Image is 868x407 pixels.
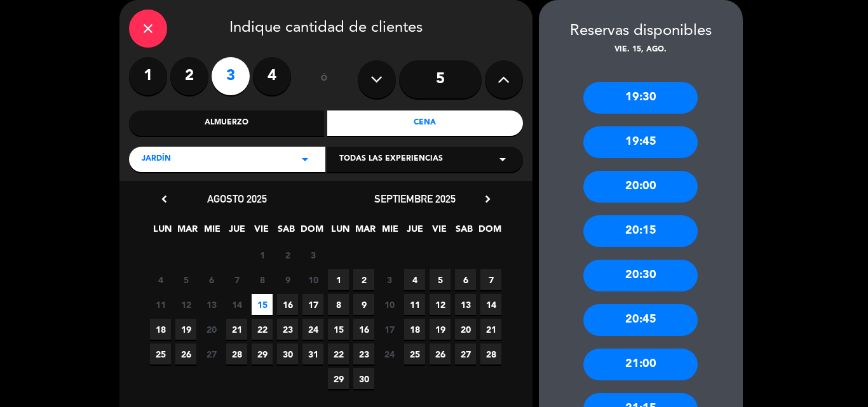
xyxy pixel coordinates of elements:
[339,153,443,166] span: Todas las experiencias
[252,269,273,290] span: 8
[207,192,267,205] span: agosto 2025
[327,110,523,136] div: Cena
[277,344,298,364] span: 30
[430,294,451,315] span: 12
[277,294,298,315] span: 16
[201,222,222,243] span: MIE
[583,215,698,247] div: 20:15
[404,269,425,290] span: 4
[142,153,171,166] span: Jardín
[175,344,196,364] span: 26
[253,57,291,95] label: 4
[301,222,322,243] span: DOM
[379,319,400,340] span: 17
[481,192,494,206] i: chevron_right
[583,349,698,380] div: 21:00
[583,126,698,158] div: 19:45
[583,260,698,291] div: 20:30
[252,319,273,340] span: 22
[226,222,247,243] span: JUE
[302,244,323,265] span: 3
[277,319,298,340] span: 23
[251,222,272,243] span: VIE
[455,269,476,290] span: 6
[152,222,173,243] span: LUN
[302,294,323,315] span: 17
[430,319,451,340] span: 19
[150,319,171,340] span: 18
[480,294,501,315] span: 14
[330,222,351,243] span: LUN
[583,304,698,336] div: 20:45
[201,344,222,364] span: 27
[495,152,510,167] i: arrow_drop_down
[252,244,273,265] span: 1
[150,344,171,364] span: 25
[455,344,476,364] span: 27
[379,344,400,364] span: 24
[430,269,451,290] span: 5
[201,269,222,290] span: 6
[455,319,476,340] span: 20
[583,82,698,114] div: 19:30
[328,269,349,290] span: 1
[140,21,156,36] i: close
[480,319,501,340] span: 21
[429,222,450,243] span: VIE
[304,57,345,102] div: ó
[226,319,247,340] span: 21
[379,269,400,290] span: 3
[212,57,250,95] label: 3
[302,319,323,340] span: 24
[277,244,298,265] span: 2
[404,222,425,243] span: JUE
[374,192,456,205] span: septiembre 2025
[328,319,349,340] span: 15
[455,294,476,315] span: 13
[302,269,323,290] span: 10
[150,294,171,315] span: 11
[129,57,167,95] label: 1
[480,269,501,290] span: 7
[129,10,523,48] div: Indique cantidad de clientes
[175,294,196,315] span: 12
[177,222,198,243] span: MAR
[328,368,349,389] span: 29
[353,368,374,389] span: 30
[175,269,196,290] span: 5
[454,222,475,243] span: SAB
[252,344,273,364] span: 29
[201,319,222,340] span: 20
[277,269,298,290] span: 9
[480,344,501,364] span: 28
[150,269,171,290] span: 4
[175,319,196,340] span: 19
[353,319,374,340] span: 16
[353,294,374,315] span: 9
[539,19,743,44] div: Reservas disponibles
[170,57,208,95] label: 2
[158,192,171,206] i: chevron_left
[252,294,273,315] span: 15
[539,44,743,57] div: vie. 15, ago.
[404,294,425,315] span: 11
[328,344,349,364] span: 22
[226,269,247,290] span: 7
[328,294,349,315] span: 8
[276,222,297,243] span: SAB
[129,110,325,136] div: Almuerzo
[226,344,247,364] span: 28
[379,222,400,243] span: MIE
[379,294,400,315] span: 10
[226,294,247,315] span: 14
[297,152,313,167] i: arrow_drop_down
[302,344,323,364] span: 31
[430,344,451,364] span: 26
[404,319,425,340] span: 18
[355,222,376,243] span: MAR
[201,294,222,315] span: 13
[404,344,425,364] span: 25
[478,222,499,243] span: DOM
[353,269,374,290] span: 2
[353,344,374,364] span: 23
